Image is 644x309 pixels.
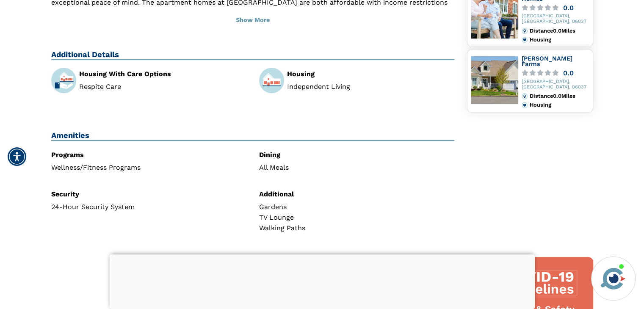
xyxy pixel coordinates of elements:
[287,83,454,90] li: Independent Living
[259,152,454,158] div: Dining
[529,28,589,34] div: Distance 0.0 Miles
[522,93,528,99] img: distance.svg
[522,55,572,68] a: [PERSON_NAME] Farms
[529,37,589,43] div: Housing
[8,147,26,166] div: Accessibility Menu
[287,71,454,77] div: Housing
[51,164,246,171] div: Wellness/Fitness Programs
[51,131,455,141] h2: Amenities
[522,28,528,34] img: distance.svg
[599,264,627,293] img: avatar
[79,83,246,90] li: Respite Care
[79,71,246,77] div: Housing With Care Options
[529,102,589,108] div: Housing
[51,191,246,198] div: Security
[259,214,454,221] div: TV Lounge
[109,254,535,307] iframe: Advertisement
[563,5,574,11] div: 0.0
[476,136,636,251] iframe: iframe
[522,79,589,90] div: [GEOGRAPHIC_DATA], [GEOGRAPHIC_DATA], 06037
[259,225,454,232] div: Walking Paths
[522,14,589,25] div: [GEOGRAPHIC_DATA], [GEOGRAPHIC_DATA], 06037
[529,93,589,99] div: Distance 0.0 Miles
[467,135,593,237] iframe: Advertisement
[259,191,454,198] div: Additional
[522,37,528,43] img: primary.svg
[522,70,589,76] a: 0.0
[563,70,574,76] div: 0.0
[522,102,528,108] img: primary.svg
[259,164,454,171] div: All Meals
[51,204,246,210] div: 24-Hour Security System
[522,5,589,11] a: 0.0
[51,152,246,158] div: Programs
[259,204,454,210] div: Gardens
[51,50,455,60] h2: Additional Details
[51,11,455,30] button: Show More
